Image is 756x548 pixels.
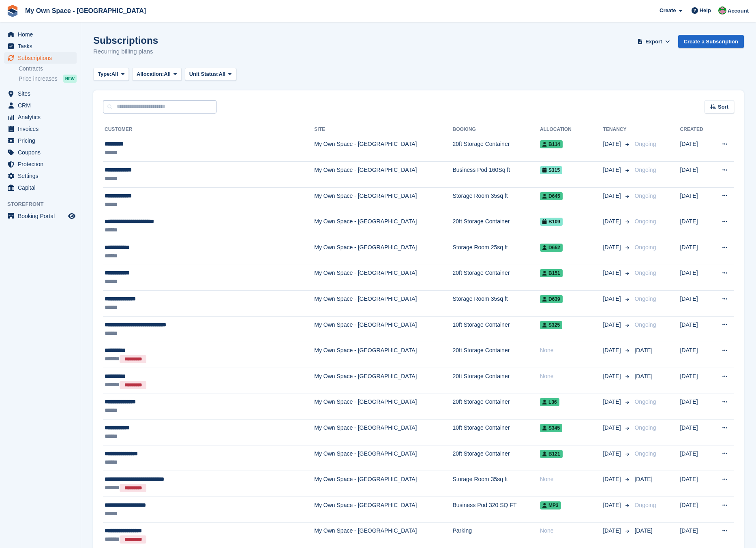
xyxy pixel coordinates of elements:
td: Storage Room 35sq ft [452,471,540,497]
td: My Own Space - [GEOGRAPHIC_DATA] [314,316,452,342]
td: [DATE] [680,342,711,368]
span: Analytics [18,111,66,123]
span: [DATE] [603,527,622,535]
span: Ongoing [634,424,656,431]
td: 20ft Storage Container [452,342,540,368]
span: [DATE] [603,269,622,277]
a: menu [4,147,77,158]
span: MP3 [540,501,561,509]
span: Ongoing [634,141,656,147]
a: Preview store [67,211,77,221]
td: My Own Space - [GEOGRAPHIC_DATA] [314,394,452,420]
td: My Own Space - [GEOGRAPHIC_DATA] [314,136,452,162]
p: Recurring billing plans [93,47,158,56]
td: My Own Space - [GEOGRAPHIC_DATA] [314,265,452,291]
span: [DATE] [603,166,622,174]
a: menu [4,135,77,146]
td: My Own Space - [GEOGRAPHIC_DATA] [314,291,452,317]
span: [DATE] [603,243,622,252]
td: [DATE] [680,291,711,317]
a: menu [4,88,77,99]
a: menu [4,123,77,135]
span: Protection [18,158,66,170]
a: menu [4,111,77,123]
a: My Own Space - [GEOGRAPHIC_DATA] [22,4,149,17]
span: [DATE] [603,192,622,200]
button: Allocation: All [132,68,182,81]
span: Type: [98,70,111,78]
span: [DATE] [603,346,622,355]
a: menu [4,210,77,222]
span: Ongoing [634,218,656,225]
span: [DATE] [634,347,652,353]
td: Storage Room 25sq ft [452,239,540,265]
td: [DATE] [680,239,711,265]
a: Create a Subscription [678,35,744,48]
td: [DATE] [680,420,711,445]
td: 10ft Storage Container [452,420,540,445]
img: stora-icon-8386f47178a22dfd0bd8f6a31ec36ba5ce8667c1dd55bd0f319d3a0aa187defe.svg [6,5,19,17]
td: 20ft Storage Container [452,394,540,420]
td: [DATE] [680,394,711,420]
th: Created [680,123,711,136]
span: S345 [540,424,562,432]
span: Ongoing [634,398,656,405]
td: My Own Space - [GEOGRAPHIC_DATA] [314,445,452,471]
span: [DATE] [634,476,652,482]
td: Business Pod 160Sq ft [452,162,540,188]
span: Help [700,6,711,15]
span: Settings [18,170,66,182]
span: B109 [540,218,563,226]
span: Unit Status: [189,70,219,78]
span: Subscriptions [18,52,66,64]
a: menu [4,41,77,52]
span: D639 [540,295,563,303]
h1: Subscriptions [93,35,158,46]
span: Price increases [19,75,58,83]
span: L36 [540,398,559,406]
span: Ongoing [634,270,656,276]
td: 20ft Storage Container [452,265,540,291]
div: None [540,346,603,355]
span: [DATE] [603,140,622,148]
span: Create [660,6,676,15]
a: menu [4,29,77,40]
span: S325 [540,321,562,329]
td: [DATE] [680,316,711,342]
button: Type: All [93,68,129,81]
td: 20ft Storage Container [452,445,540,471]
span: Coupons [18,147,66,158]
td: My Own Space - [GEOGRAPHIC_DATA] [314,187,452,213]
span: Ongoing [634,450,656,457]
a: menu [4,158,77,170]
span: Export [645,38,662,46]
span: D652 [540,244,563,252]
span: Ongoing [634,193,656,199]
span: [DATE] [634,373,652,379]
a: menu [4,170,77,182]
a: menu [4,52,77,64]
span: Sites [18,88,66,99]
th: Site [314,123,452,136]
span: B114 [540,140,563,148]
span: Ongoing [634,295,656,302]
button: Export [636,35,672,48]
span: [DATE] [603,424,622,432]
span: [DATE] [603,450,622,458]
span: Home [18,29,66,40]
span: Ongoing [634,244,656,250]
div: None [540,475,603,484]
span: Ongoing [634,502,656,508]
span: [DATE] [603,295,622,303]
span: All [219,70,226,78]
a: Contracts [19,65,77,73]
span: Ongoing [634,321,656,328]
span: Account [728,7,749,15]
td: Business Pod 320 SQ FT [452,497,540,523]
td: [DATE] [680,445,711,471]
td: [DATE] [680,471,711,497]
a: Price increases NEW [19,74,77,83]
span: Ongoing [634,167,656,173]
span: [DATE] [603,372,622,381]
td: My Own Space - [GEOGRAPHIC_DATA] [314,213,452,239]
